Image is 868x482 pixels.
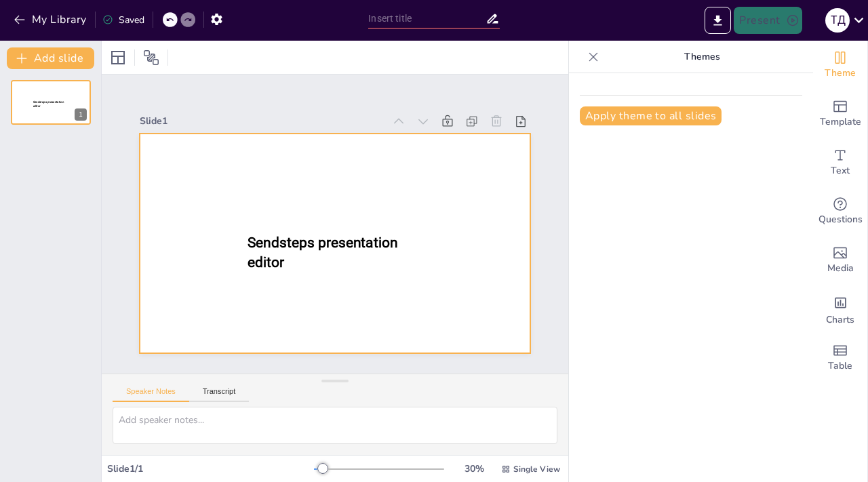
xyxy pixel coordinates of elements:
[7,47,94,69] button: Add slide
[813,285,867,334] div: Add charts and graphs
[113,387,189,402] button: Speaker Notes
[813,236,867,285] div: Add images, graphics, shapes or video
[813,138,867,187] div: Add text boxes
[820,115,861,129] span: Template
[580,106,722,125] button: Apply theme to all slides
[33,100,64,108] span: Sendsteps presentation editor
[11,80,91,125] div: 1
[825,7,850,34] button: Т Д
[813,334,867,382] div: Add a table
[813,89,867,138] div: Add ready made slides
[107,462,314,475] div: Slide 1 / 1
[189,387,250,402] button: Transcript
[368,9,485,28] input: Insert title
[828,359,852,374] span: Table
[827,261,854,276] span: Media
[140,115,384,127] div: Slide 1
[102,14,144,26] div: Saved
[107,47,129,68] div: Layout
[75,108,87,121] div: 1
[813,41,867,89] div: Change the overall theme
[831,163,850,178] span: Text
[458,462,490,475] div: 30 %
[705,7,731,34] button: Export to PowerPoint
[143,49,159,66] span: Position
[825,8,850,33] div: Т Д
[10,9,92,31] button: My Library
[734,7,802,34] button: Present
[604,41,800,73] p: Themes
[826,313,854,327] span: Charts
[825,66,856,81] span: Theme
[818,212,863,227] span: Questions
[513,464,560,475] span: Single View
[248,234,397,270] span: Sendsteps presentation editor
[813,187,867,236] div: Get real-time input from your audience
